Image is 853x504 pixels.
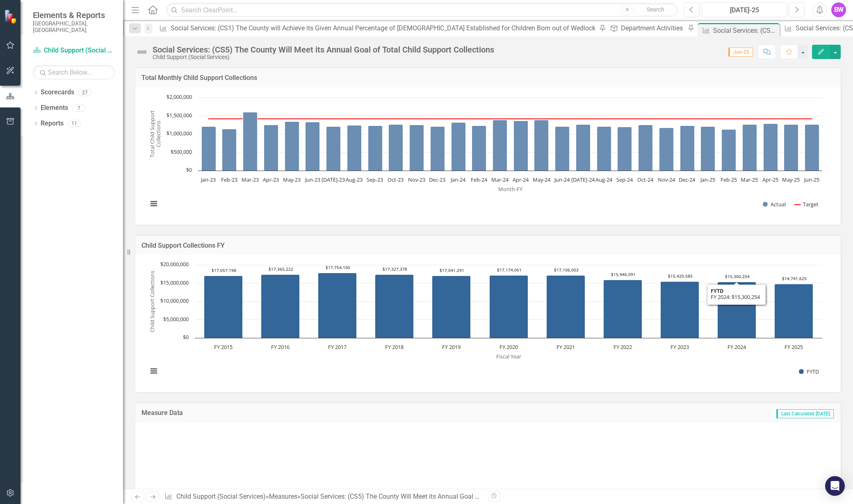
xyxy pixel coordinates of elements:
[555,126,570,171] path: Jun-24, 1,202,350.42. Actual.
[148,271,156,332] text: Child Support Collections
[635,4,676,16] button: Search
[571,176,595,183] text: [DATE]-24
[831,2,846,17] button: BW
[41,103,68,113] a: Elements
[514,121,528,171] path: Apr-24, 1,366,113.95. Actual.
[557,343,575,351] text: FY 2021
[741,176,758,183] text: Mar-25
[440,267,464,273] text: $17,041,291
[166,112,192,119] text: $1,500,000
[367,176,383,183] text: Sep-23
[700,176,715,183] text: Jan-25
[728,48,753,57] span: Jun-25
[322,176,345,183] text: [DATE]-23
[242,176,259,183] text: Mar-23
[764,123,778,171] path: Apr-25, 1,282,242.86. Actual.
[214,343,233,351] text: FY 2015
[171,148,192,155] text: $500,000
[318,273,357,338] path: FY 2017, 17,754,100. FYTD.
[701,126,715,171] path: Jan-25, 1,205,804.86. Actual.
[306,122,320,171] path: Jun-23, 1,331,009.15. Actual.
[408,176,425,183] text: Nov-23
[795,201,819,208] button: Show Target
[141,74,835,82] h3: Total Monthly Child Support Collections
[141,242,835,249] h3: Child Support Collections FY
[604,280,642,338] path: FY 2022, 15,946,090.67. FYTD.
[784,124,798,171] path: May-25, 1,267,257.55. Actual.
[243,112,258,171] path: Mar-23, 1,601,009. Actual.
[33,46,115,55] a: Child Support (Social Services)
[221,176,237,183] text: Feb-23
[659,128,674,171] path: Nov-24, 1,179,088.2. Actual.
[186,166,192,173] text: $0
[658,176,675,183] text: Nov-24
[68,120,81,127] div: 11
[388,176,404,183] text: Oct-23
[33,10,115,20] span: Elements & Reports
[78,89,91,96] div: 27
[347,125,362,171] path: Aug-23, 1,237,191.96. Actual.
[450,176,466,183] text: Jan-24
[301,493,572,500] div: Social Services: (CS5) The County Will Meet its Annual Goal of Total Child Support Collections
[153,45,494,54] div: Social Services: (CS5) The County Will Meet its Annual Goal of Total Child Support Collections
[762,176,778,183] text: Apr-25
[513,176,529,183] text: Apr-24
[499,343,518,351] text: FY 2020
[148,110,162,157] text: Total Child Support Collections
[269,493,297,500] a: Measures
[799,368,819,376] button: Show FYTD
[637,176,654,183] text: Oct-24
[493,120,507,171] path: Mar-24, 1,388,904.24. Actual.
[607,23,685,33] a: Department Activities
[725,274,750,279] text: $15,300,254
[597,126,611,171] path: Aug-24, 1,210,388.45. Actual.
[647,6,664,13] span: Search
[490,276,528,338] path: FY 2020, 17,174,061.39. FYTD.
[728,343,746,351] text: FY 2024
[705,5,784,15] div: [DATE]-25
[722,129,736,171] path: Feb-25, 1,130,612.64. Actual.
[614,343,632,351] text: FY 2022
[771,201,786,208] text: Actual
[534,120,549,171] path: May-24, 1,385,002.03. Actual.
[775,284,813,338] path: FY 2025, 14,741,624.98. FYTD.
[668,273,693,279] text: $15,420,585
[183,333,189,341] text: $0
[803,176,819,183] text: Jun-25
[207,117,814,120] g: Target, series 2 of 2. Line with 30 data points.
[285,121,299,171] path: May-23, 1,343,983.96. Actual.
[803,201,819,208] text: Target
[496,353,522,360] text: Fiscal Year
[163,315,189,323] text: $5,000,000
[326,265,350,270] text: $17,754,100
[410,125,424,171] path: Nov-23, 1,251,478.17. Actual.
[785,343,803,351] text: FY 2025
[618,127,632,171] path: Sep-24, 1,197,179.05. Actual.
[135,46,148,59] img: Not Defined
[661,282,699,338] path: FY 2023, 15,420,585.49. FYTD.
[148,365,160,377] button: View chart menu, Chart
[576,124,591,171] path: Jul-24, 1,265,056.16. Actual.
[554,176,570,183] text: Jun-24
[160,279,189,286] text: $15,000,000
[782,276,807,281] text: $14,741,625
[452,122,466,171] path: Jan-24, 1,315,709.61. Actual.
[269,266,293,272] text: $17,365,222
[144,94,826,217] svg: Interactive chart
[283,176,301,183] text: May-23
[33,65,115,80] input: Search Below...
[763,201,786,208] button: Show Actual
[472,125,486,171] path: Feb-24, 1,231,078.77. Actual.
[204,276,243,338] path: FY 2015, 17,057,198. FYTD.
[264,125,278,171] path: Apr-23, 1,249,143.41. Actual.
[166,130,192,137] text: $1,000,000
[533,176,551,183] text: May-24
[160,260,189,268] text: $20,000,000
[807,368,819,375] text: FYTD
[743,124,757,171] path: Mar-25, 1,261,902.71. Actual.
[202,112,819,171] g: Actual, series 1 of 2. Bar series with 30 bars.
[671,343,689,351] text: FY 2023
[263,176,279,183] text: Apr-23
[375,275,414,338] path: FY 2018, 17,327,378. FYTD.
[680,125,695,171] path: Dec-24, 1,226,491.34. Actual.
